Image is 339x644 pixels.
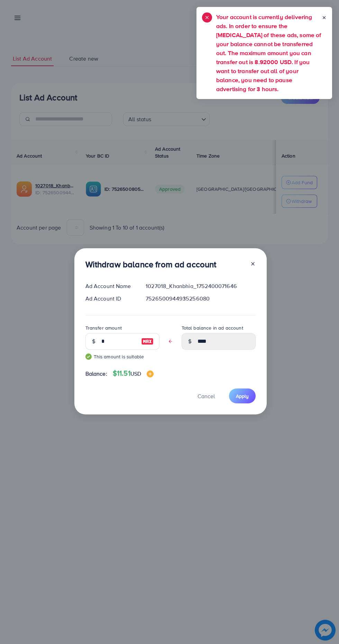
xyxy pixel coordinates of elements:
label: Transfer amount [85,324,122,331]
img: guide [85,354,92,360]
h3: Withdraw balance from ad account [85,259,217,269]
div: 7526500944935256080 [140,295,261,303]
h4: $11.51 [113,369,154,378]
button: Apply [229,388,256,403]
span: USD [130,370,141,377]
div: Ad Account ID [80,295,140,303]
label: Total balance in ad account [182,324,243,331]
span: Balance: [85,370,107,378]
h5: Your account is currently delivering ads. In order to ensure the [MEDICAL_DATA] of these ads, som... [216,12,322,93]
button: Cancel [189,388,223,403]
small: This amount is suitable [85,353,159,360]
div: 1027018_Khanbhia_1752400071646 [140,282,261,290]
span: Apply [236,393,249,400]
img: image [141,337,154,346]
div: Ad Account Name [80,282,140,290]
img: image [147,370,154,377]
span: Cancel [198,392,215,400]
